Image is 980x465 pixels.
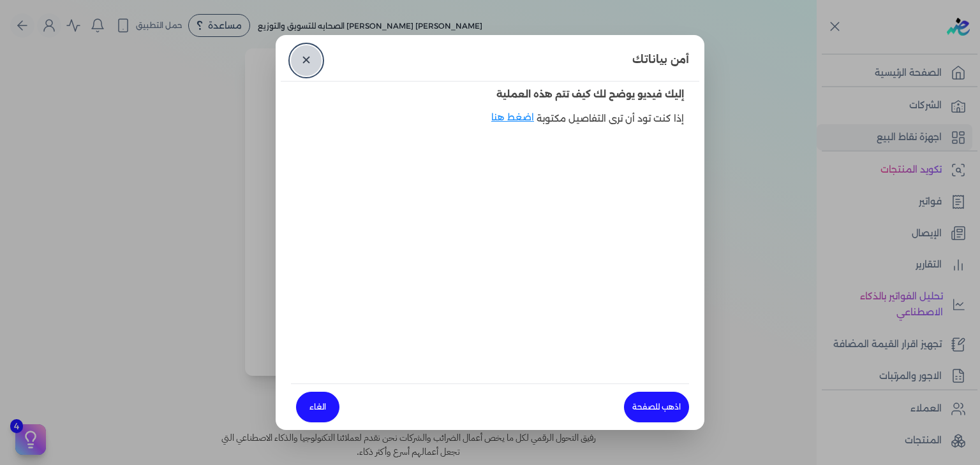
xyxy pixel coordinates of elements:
a: الغاء [296,392,339,422]
a: اضغط هنا [491,111,537,140]
p: إليك فيديو يوضح لك كيف تتم هذه العملية [291,82,689,108]
h4: أمن بياناتك [627,45,694,76]
p: إذا كنت تود أن ترى التفاصيل مكتوبة [537,111,689,127]
a: اذهب للصفحة [624,392,689,422]
a: ✕ [291,45,322,76]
